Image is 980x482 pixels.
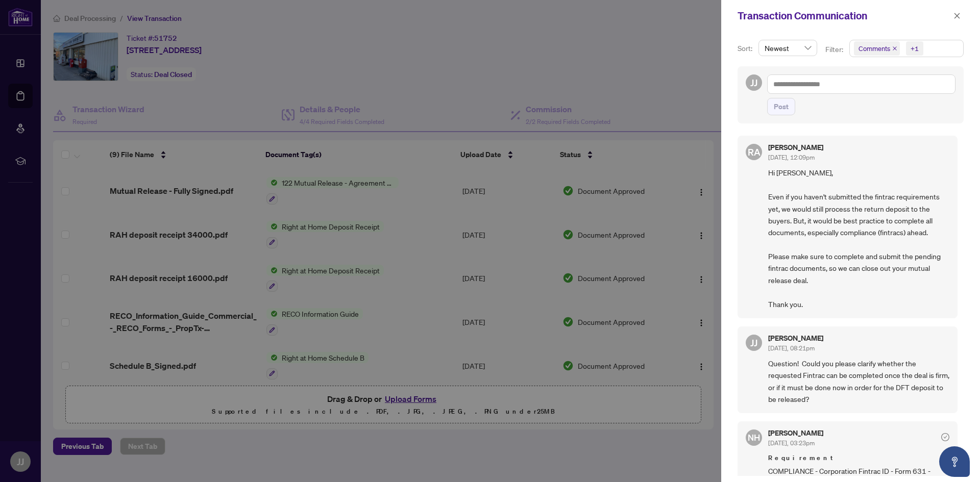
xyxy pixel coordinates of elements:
[859,43,890,54] span: Comments
[953,12,961,19] span: close
[892,46,897,51] span: close
[941,433,949,441] span: check-circle
[767,98,795,115] button: Post
[768,344,815,352] span: [DATE], 08:21pm
[768,167,949,310] span: Hi [PERSON_NAME], Even if you haven't submitted the fintrac requirements yet, we would still proc...
[768,358,949,405] span: Question! Could you please clarify whether the requested Fintrac can be completed once the deal i...
[768,335,823,342] h5: [PERSON_NAME]
[854,41,900,56] span: Comments
[748,431,760,444] span: NH
[825,44,845,55] p: Filter:
[911,43,919,54] div: +1
[768,144,823,151] h5: [PERSON_NAME]
[768,429,823,437] h5: [PERSON_NAME]
[738,43,754,54] p: Sort:
[768,453,949,463] span: Requirement
[748,145,761,159] span: RA
[765,40,811,56] span: Newest
[768,154,815,161] span: [DATE], 12:09pm
[939,446,970,477] button: Open asap
[738,8,950,23] div: Transaction Communication
[768,439,815,447] span: [DATE], 03:23pm
[750,336,757,350] span: JJ
[750,75,757,90] span: JJ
